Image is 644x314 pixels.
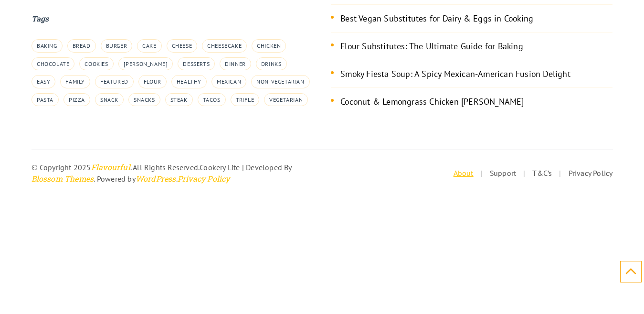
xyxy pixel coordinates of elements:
[36,204,609,247] iframe: Advertisement
[63,93,90,107] a: Pizza (1 item)
[340,41,523,52] a: Flour Substitutes: The Ultimate Guide for Baking
[231,93,260,107] a: Trifle (1 item)
[138,75,167,88] a: flour (1 item)
[136,173,176,184] a: WordPress
[251,75,309,88] a: Non-Vegetarian (2 items)
[490,168,516,178] a: Support
[118,57,173,71] a: Curry (1 item)
[198,93,226,107] a: Tacos (2 items)
[340,68,570,79] a: Smoky Fiesta Soup: A Spicy Mexican-American Fusion Delight
[67,39,96,53] a: Bread (1 item)
[559,277,633,303] iframe: Help widget launcher
[220,57,251,71] a: Dinner (12 items)
[171,75,207,88] a: Healthy (6 items)
[569,168,613,178] a: Privacy Policy
[128,93,160,107] a: Snacks (1 item)
[532,168,552,178] a: T&C’s
[454,168,474,178] a: About
[340,13,533,24] a: Best Vegan Substitutes for Dairy & Eggs in Cooking
[32,162,322,184] div: Cookery Lite | Developed By . Powered by .
[167,39,198,53] a: Cheese (7 items)
[178,57,215,71] a: Desserts (19 items)
[340,96,524,107] a: Coconut & Lemongrass Chicken [PERSON_NAME]
[36,266,609,309] iframe: Advertisement
[165,93,193,107] a: steak (1 item)
[202,39,247,53] a: Cheesecake (1 item)
[137,39,161,53] a: Cake (4 items)
[264,93,308,107] a: Vegetarian (9 items)
[32,12,313,25] h2: Tags
[32,39,63,53] a: baking (1 item)
[91,162,130,173] a: Flavourful
[32,173,94,184] a: Blossom Themes
[101,39,133,53] a: Burger (1 item)
[32,162,200,172] span: © Copyright 2025 . All Rights Reserved.
[256,57,287,71] a: Drinks (1 item)
[32,57,74,71] a: Chocolate (6 items)
[178,173,230,184] a: Privacy Policy
[32,75,55,88] a: Easy (1 item)
[95,75,134,88] a: Featured (14 items)
[60,75,90,88] a: Family (1 item)
[95,93,124,107] a: Snack (16 items)
[252,39,286,53] a: Chicken (1 item)
[79,57,113,71] a: Cookies (1 item)
[32,93,59,107] a: Pasta (1 item)
[211,75,246,88] a: Mexican (2 items)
